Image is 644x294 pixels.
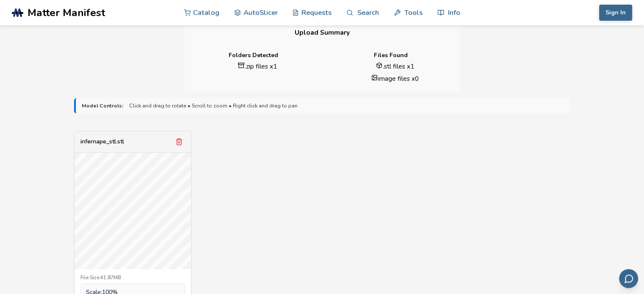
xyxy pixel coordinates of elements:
[185,20,460,46] h3: Upload Summary
[82,103,123,109] strong: Model Controls:
[599,5,632,21] button: Sign In
[129,103,298,109] span: Click and drag to rotate • Scroll to zoom • Right click and drag to pan
[28,7,105,19] span: Matter Manifest
[619,269,638,288] button: Send feedback via email
[328,52,454,59] h4: Files Found
[80,138,124,145] div: infernape_stl.stl
[173,136,185,148] button: Remove model
[191,52,316,59] h4: Folders Detected
[337,74,454,83] li: image files x 0
[337,62,454,71] li: .stl files x 1
[80,275,185,281] div: File Size: 41.87MB
[199,62,316,71] li: .zip files x 1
